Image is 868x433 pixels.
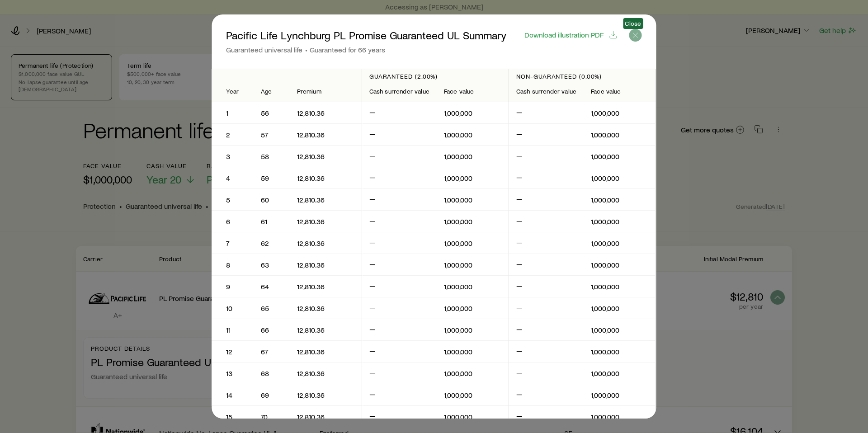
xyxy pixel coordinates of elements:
[261,369,283,378] p: 68
[369,173,429,184] p: —
[226,88,239,95] div: Year
[444,412,501,421] p: 1,000,000
[591,260,649,269] p: 1,000,000
[261,347,283,356] p: 67
[226,152,239,161] p: 3
[444,282,501,291] p: 1,000,000
[261,217,283,226] p: 61
[369,194,429,205] p: —
[516,303,576,314] p: —
[444,304,501,313] p: 1,000,000
[444,217,501,226] p: 1,000,000
[516,73,648,80] p: Non-guaranteed (0.00%)
[369,411,429,422] p: —
[297,130,354,139] p: 12,810.36
[516,194,576,205] p: —
[444,347,501,356] p: 1,000,000
[591,217,649,226] p: 1,000,000
[369,216,429,227] p: —
[591,88,649,95] div: Face value
[591,195,649,204] p: 1,000,000
[226,239,239,248] p: 7
[516,368,576,379] p: —
[591,130,649,139] p: 1,000,000
[226,130,239,139] p: 2
[369,303,429,314] p: —
[444,325,501,334] p: 1,000,000
[516,151,576,162] p: —
[516,173,576,184] p: —
[444,260,501,269] p: 1,000,000
[261,260,283,269] p: 63
[297,88,354,95] div: Premium
[524,30,618,40] button: Download illustration PDF
[226,282,239,291] p: 9
[369,281,429,292] p: —
[297,239,354,248] p: 12,810.36
[369,346,429,357] p: —
[226,260,239,269] p: 8
[369,88,429,95] div: Cash surrender value
[261,152,283,161] p: 58
[226,45,506,54] p: Guaranteed universal life Guaranteed for 66 years
[297,260,354,269] p: 12,810.36
[226,217,239,226] p: 6
[261,412,283,421] p: 70
[516,216,576,227] p: —
[261,174,283,183] p: 59
[261,304,283,313] p: 65
[444,369,501,378] p: 1,000,000
[226,369,239,378] p: 13
[297,195,354,204] p: 12,810.36
[226,108,239,118] p: 1
[591,108,649,118] p: 1,000,000
[591,369,649,378] p: 1,000,000
[261,108,283,118] p: 56
[444,152,501,161] p: 1,000,000
[516,390,576,400] p: —
[516,259,576,270] p: —
[516,346,576,357] p: —
[444,239,501,248] p: 1,000,000
[261,195,283,204] p: 60
[369,368,429,379] p: —
[369,129,429,140] p: —
[369,73,501,80] p: Guaranteed (2.00%)
[297,391,354,400] p: 12,810.36
[369,325,429,335] p: —
[516,325,576,335] p: —
[226,325,239,334] p: 11
[444,88,501,95] div: Face value
[591,391,649,400] p: 1,000,000
[297,412,354,421] p: 12,810.36
[369,238,429,249] p: —
[297,152,354,161] p: 12,810.36
[297,108,354,118] p: 12,810.36
[444,391,501,400] p: 1,000,000
[297,325,354,334] p: 12,810.36
[261,325,283,334] p: 66
[369,259,429,270] p: —
[369,151,429,162] p: —
[516,129,576,140] p: —
[516,88,576,95] div: Cash surrender value
[226,412,239,421] p: 15
[261,282,283,291] p: 64
[591,325,649,334] p: 1,000,000
[444,195,501,204] p: 1,000,000
[444,130,501,139] p: 1,000,000
[524,31,604,38] span: Download illustration PDF
[297,347,354,356] p: 12,810.36
[591,174,649,183] p: 1,000,000
[261,239,283,248] p: 62
[516,281,576,292] p: —
[297,217,354,226] p: 12,810.36
[369,108,429,118] p: —
[516,411,576,422] p: —
[591,347,649,356] p: 1,000,000
[297,304,354,313] p: 12,810.36
[369,390,429,400] p: —
[226,347,239,356] p: 12
[625,20,641,27] span: Close
[226,195,239,204] p: 5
